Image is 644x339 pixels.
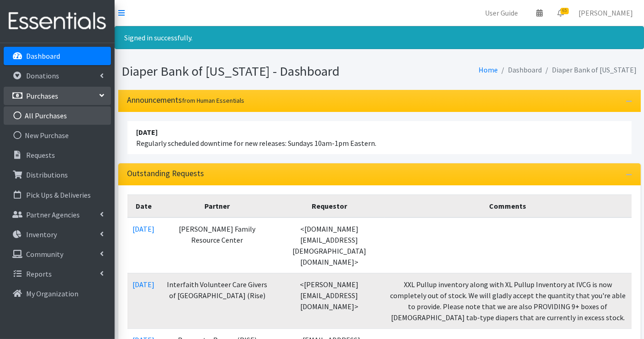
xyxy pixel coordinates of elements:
a: [PERSON_NAME] [571,4,640,22]
li: Diaper Bank of [US_STATE] [542,63,637,77]
a: Purchases [4,87,111,105]
p: Requests [26,150,55,160]
div: Signed in successfully. [115,26,644,49]
th: Partner [160,195,275,217]
td: <[DOMAIN_NAME][EMAIL_ADDRESS][DEMOGRAPHIC_DATA][DOMAIN_NAME]> [274,217,384,273]
a: All Purchases [4,106,111,125]
th: Date [127,195,160,217]
img: HumanEssentials [4,6,111,37]
a: Donations [4,67,111,85]
p: Reports [26,269,52,278]
p: Pick Ups & Deliveries [26,190,91,200]
a: 65 [550,4,571,22]
td: [PERSON_NAME] Family Resource Center [160,217,275,273]
p: Donations [26,71,59,80]
h3: Outstanding Requests [127,169,204,178]
p: Distributions [26,170,68,179]
a: Community [4,245,111,263]
p: Partner Agencies [26,210,80,219]
td: Interfaith Volunteer Care Givers of [GEOGRAPHIC_DATA] (Rise) [160,273,275,328]
a: New Purchase [4,126,111,144]
h1: Diaper Bank of [US_STATE] - Dashboard [122,63,376,79]
a: Partner Agencies [4,206,111,224]
a: User Guide [478,4,525,22]
p: Inventory [26,230,57,239]
a: [DATE] [133,280,155,289]
a: Inventory [4,225,111,244]
a: Distributions [4,166,111,184]
strong: [DATE] [137,128,158,137]
td: <[PERSON_NAME][EMAIL_ADDRESS][DOMAIN_NAME]> [274,273,384,328]
small: from Human Essentials [182,96,245,105]
a: Pick Ups & Deliveries [4,186,111,204]
a: Home [479,65,498,74]
td: XXL Pullup inventory along with XL Pullup Inventory at IVCG is now completely out of stock. We wi... [385,273,632,328]
a: My Organization [4,284,111,303]
p: My Organization [26,289,78,298]
p: Community [26,250,63,259]
a: Requests [4,146,111,164]
p: Purchases [26,91,58,100]
h3: Announcements [127,95,245,105]
a: Reports [4,265,111,283]
th: Requestor [274,195,384,217]
li: Regularly scheduled downtime for new releases: Sundays 10am-1pm Eastern. [127,121,632,154]
a: [DATE] [133,224,155,233]
th: Comments [385,195,632,217]
li: Dashboard [498,63,542,77]
a: Dashboard [4,47,111,65]
p: Dashboard [26,51,60,61]
span: 65 [561,8,569,14]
